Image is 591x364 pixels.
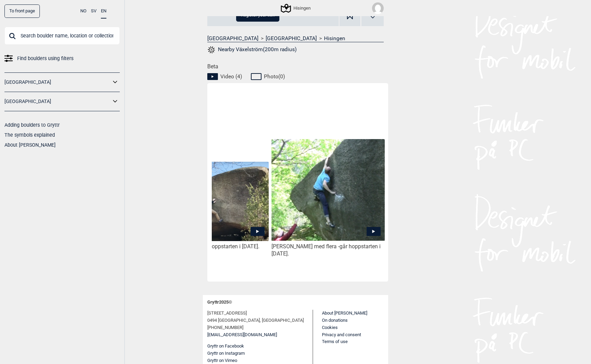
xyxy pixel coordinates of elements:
[155,162,269,242] img: Fabricio Gatica pa Vaxelstrom
[207,331,277,339] a: [EMAIL_ADDRESS][DOMAIN_NAME]
[4,132,55,138] a: The symbols explained
[80,4,86,18] button: NO
[266,35,317,42] a: [GEOGRAPHIC_DATA]
[207,63,388,282] div: Beta
[322,325,338,330] a: Cookies
[271,243,385,258] div: [PERSON_NAME] med flera -
[17,54,73,64] span: Find boulders using filters
[207,317,304,324] span: 0494 [GEOGRAPHIC_DATA], [GEOGRAPHIC_DATA]
[220,73,242,80] span: Video ( 4 )
[324,35,345,42] a: Hisingen
[91,4,96,18] button: SV
[207,35,258,42] a: [GEOGRAPHIC_DATA]
[271,243,381,257] span: går hoppstarten i [DATE].
[4,27,120,45] input: Search boulder name, location or collection
[282,4,311,12] div: Hisingen
[207,343,244,350] button: Gryttr on Facebook
[322,310,367,316] a: About [PERSON_NAME]
[207,295,384,310] div: Gryttr 2025 ©
[264,73,285,80] span: Photo ( 0 )
[207,310,247,317] span: [STREET_ADDRESS]
[4,122,60,128] a: Adding boulders to Gryttr
[271,139,385,241] img: Joakim pa Vaxelstrom
[155,243,269,250] div: [PERSON_NAME] -
[241,13,275,17] span: Register your tick
[322,318,348,323] a: On donations
[207,324,243,331] span: [PHONE_NUMBER]
[4,96,111,106] a: [GEOGRAPHIC_DATA]
[322,339,348,344] a: Terms of use
[372,2,384,14] img: User fallback1
[4,77,111,87] a: [GEOGRAPHIC_DATA]
[199,243,259,250] span: går hoppstarten i [DATE].
[4,142,56,148] a: About [PERSON_NAME]
[207,45,297,54] button: Nearby Växelström(200m radius)
[101,4,106,19] button: EN
[4,54,120,64] a: Find boulders using filters
[207,35,384,42] nav: > >
[4,4,40,18] a: To front page
[322,332,361,337] a: Privacy and consent
[207,350,245,357] button: Gryttr on Instagram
